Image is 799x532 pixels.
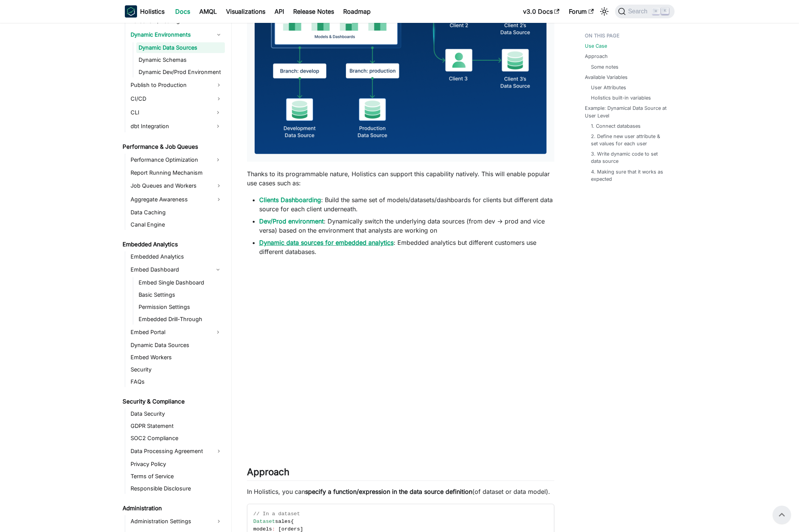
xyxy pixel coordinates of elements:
[278,526,281,532] span: [
[211,120,225,132] button: Expand sidebar category 'dbt Integration'
[247,466,554,481] h2: Approach
[518,5,564,18] a: v3.0 Docs
[591,133,667,147] a: 2. Define new user attribute & set values for each user
[128,180,225,192] a: Job Queues and Workers
[128,376,225,387] a: FAQs
[564,5,598,18] a: Forum
[247,487,554,496] p: In Holistics, you can (of dataset or data model).
[585,53,608,60] a: Approach
[128,167,225,178] a: Report Running Mechanism
[128,79,225,91] a: Publish to Production
[259,217,324,225] a: Dev/Prod environment
[253,511,300,517] span: // In a dataset
[275,519,291,524] span: sales
[259,238,554,256] li: : Embedded analytics but different customers use different databases.
[128,29,225,41] a: Dynamic Environments
[291,519,294,524] span: {
[128,326,211,338] a: Embed Portal
[171,5,195,18] a: Docs
[211,264,225,276] button: Collapse sidebar category 'Embed Dashboard'
[211,326,225,338] button: Expand sidebar category 'Embed Portal'
[272,526,275,532] span: :
[247,169,554,188] p: Thanks to its programmable nature, Holistics can support this capability natively. This will enab...
[300,526,303,532] span: ]
[305,488,472,495] strong: specify a function/expression in the data source definition
[128,515,225,527] a: Administration Settings
[120,239,225,250] a: Embedded Analytics
[270,5,289,18] a: API
[128,193,225,206] a: Aggregate Awareness
[211,154,225,166] button: Expand sidebar category 'Performance Optimization'
[120,141,225,152] a: Performance & Job Queues
[128,207,225,218] a: Data Caching
[128,433,225,444] a: SOC2 Compliance
[128,106,211,119] a: CLI
[125,5,137,18] img: Holistics
[591,63,618,71] a: Some notes
[128,352,225,363] a: Embed Workers
[773,506,791,524] button: Scroll back to top
[281,526,300,532] span: orders
[128,219,225,230] a: Canal Engine
[591,122,641,130] a: 1. Connect databases
[259,195,554,214] li: : Build the same set of models/datasets/dashboards for clients but different data source for each...
[120,503,225,514] a: Administration
[128,264,211,276] a: Embed Dashboard
[128,459,225,469] a: Privacy Policy
[253,526,272,532] span: models
[195,5,221,18] a: AMQL
[128,340,225,350] a: Dynamic Data Sources
[221,5,270,18] a: Visualizations
[136,42,225,53] a: Dynamic Data Sources
[652,8,660,15] kbd: ⌘
[136,67,225,77] a: Dynamic Dev/Prod Environment
[128,251,225,262] a: Embedded Analytics
[128,364,225,375] a: Security
[591,168,667,183] a: 4. Making sure that it works as expected
[661,8,669,14] kbd: K
[615,5,674,18] button: Search (Command+K)
[136,302,225,312] a: Permission Settings
[289,5,339,18] a: Release Notes
[253,519,275,524] span: Dataset
[136,55,225,65] a: Dynamic Schemas
[128,154,211,166] a: Performance Optimization
[259,239,394,246] a: Dynamic data sources for embedded analytics
[128,120,211,132] a: dbt Integration
[140,7,165,16] b: Holistics
[585,104,670,119] a: Example: Dynamical Data Source at User Level
[591,84,626,91] a: User Attributes
[598,5,610,18] button: Switch between dark and light mode (currently light mode)
[128,93,225,105] a: CI/CD
[136,277,225,288] a: Embed Single Dashboard
[259,196,321,204] a: Clients Dashboarding
[128,445,225,457] a: Data Processing Agreement
[211,106,225,119] button: Expand sidebar category 'CLI'
[591,94,651,101] a: Holistics built-in variables
[125,5,165,18] a: HolisticsHolistics
[128,421,225,431] a: GDPR Statement
[259,217,554,235] li: : Dynamically switch the underlying data sources (from dev → prod and vice versa) based on the en...
[339,5,375,18] a: Roadmap
[591,150,667,165] a: 3. Write dynamic code to set data source
[128,471,225,482] a: Terms of Service
[120,396,225,407] a: Security & Compliance
[136,314,225,325] a: Embedded Drill-Through
[128,408,225,419] a: Data Security
[585,74,628,81] a: Available Variables
[128,483,225,494] a: Responsible Disclosure
[136,289,225,300] a: Basic Settings
[117,23,232,532] nav: Docs sidebar
[585,42,607,50] a: Use Case
[247,264,554,448] iframe: YouTube video player
[626,8,652,15] span: Search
